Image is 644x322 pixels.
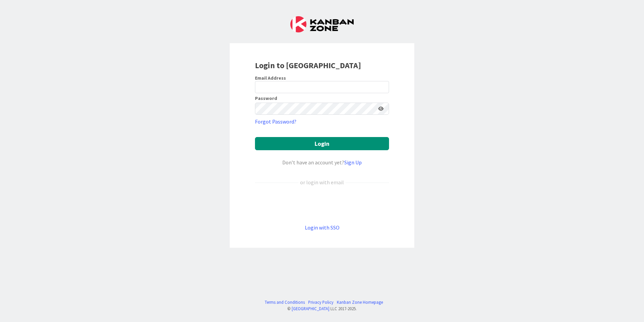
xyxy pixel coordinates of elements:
label: Email Address [255,75,286,81]
a: Sign Up [344,159,362,166]
div: or login with email [298,178,346,186]
a: [GEOGRAPHIC_DATA] [292,306,329,311]
label: Password [255,96,277,101]
iframe: Sign in with Google Button [252,197,392,212]
a: Login with SSO [305,224,340,231]
img: Kanban Zone [290,16,354,32]
a: Privacy Policy [308,299,333,305]
b: Login to [GEOGRAPHIC_DATA] [255,60,361,71]
a: Terms and Conditions [265,299,305,305]
button: Login [255,137,389,150]
div: Don’t have an account yet? [255,158,389,166]
a: Kanban Zone Homepage [337,299,383,305]
a: Forgot Password? [255,117,296,126]
div: © LLC 2017- 2025 . [261,305,383,312]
